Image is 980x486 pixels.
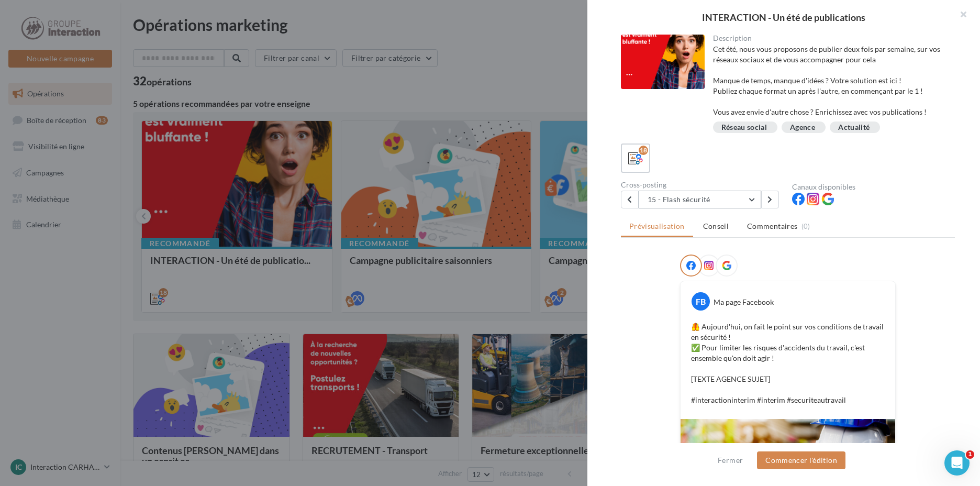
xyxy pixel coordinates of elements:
span: Conseil [703,222,729,230]
div: Cross-posting [621,181,784,189]
div: Ma page Facebook [714,297,774,307]
div: Actualité [838,124,870,131]
div: FB [692,292,710,311]
button: Commencer l'édition [757,451,845,469]
iframe: Intercom live chat [944,450,970,476]
div: Cet été, nous vous proposons de publier deux fois par semaine, sur vos réseaux sociaux et de vous... [713,44,947,117]
div: INTERACTION - Un été de publications [604,13,963,22]
p: 🦺 Aujourd'hui, on fait le point sur vos conditions de travail en sécurité ! ✅ Pour limiter les ri... [691,322,885,405]
div: Canaux disponibles [792,183,955,191]
span: (0) [801,222,810,230]
div: 18 [639,146,648,155]
button: 15 - Flash sécurité [639,191,761,208]
div: Description [713,35,947,42]
div: Réseau social [721,124,767,131]
button: Fermer [714,454,747,467]
span: Commentaires [747,221,797,231]
div: Agence [790,124,815,131]
span: 1 [966,450,974,459]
